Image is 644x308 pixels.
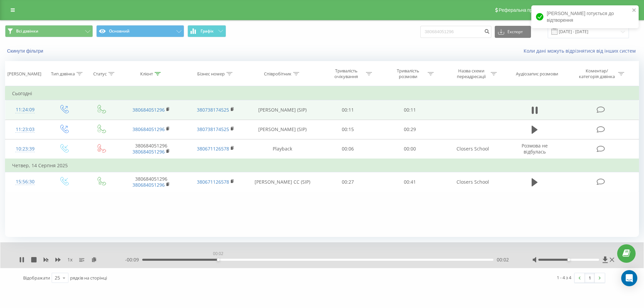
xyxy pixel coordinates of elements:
[23,275,50,281] span: Відображати
[379,120,440,139] td: 00:29
[187,25,226,37] button: Графік
[420,26,491,38] input: Пошук за номером
[12,123,38,136] div: 11:23:03
[248,100,317,120] td: [PERSON_NAME] (SIP)
[132,148,165,155] a: 380684051296
[7,71,41,77] div: [PERSON_NAME]
[125,256,142,263] span: - 00:09
[248,139,317,159] td: Playback
[577,68,616,79] div: Коментар/категорія дзвінка
[197,145,229,152] a: 380671126578
[317,139,379,159] td: 00:06
[248,172,317,192] td: [PERSON_NAME] СС (SIP)
[379,139,440,159] td: 00:00
[70,275,107,281] span: рядків на сторінці
[379,172,440,192] td: 00:41
[5,25,93,37] button: Всі дзвінки
[390,68,426,79] div: Тривалість розмови
[55,274,60,281] div: 25
[567,258,570,261] div: Accessibility label
[499,7,548,13] span: Реферальна програма
[93,71,107,77] div: Статус
[5,159,639,172] td: Четвер, 14 Серпня 2025
[51,71,75,77] div: Тип дзвінка
[5,48,47,54] button: Скинути фільтри
[317,100,379,120] td: 00:11
[328,68,364,79] div: Тривалість очікування
[531,5,639,28] div: [PERSON_NAME] готується до відтворення
[522,142,548,155] span: Розмова не відбулась
[67,256,72,263] span: 1 x
[212,249,225,258] div: 00:02
[441,172,505,192] td: Closers School
[197,71,225,77] div: Бізнес номер
[132,107,165,113] a: 380684051296
[132,182,165,188] a: 380684051296
[497,256,509,263] span: 00:02
[217,258,220,261] div: Accessibility label
[12,103,38,116] div: 11:24:09
[585,273,595,283] a: 1
[379,100,440,120] td: 00:11
[12,142,38,156] div: 10:23:39
[5,87,639,100] td: Сьогодні
[248,120,317,139] td: [PERSON_NAME] (SIP)
[441,139,505,159] td: Closers School
[16,28,38,34] span: Всі дзвінки
[557,274,571,281] div: 1 - 4 з 4
[197,107,229,113] a: 380738174525
[495,26,531,38] button: Експорт
[12,175,38,188] div: 15:56:30
[201,29,214,34] span: Графік
[119,139,183,159] td: 380684051296
[453,68,489,79] div: Назва схеми переадресації
[516,71,558,77] div: Аудіозапис розмови
[317,120,379,139] td: 00:15
[197,126,229,132] a: 380738174525
[197,179,229,185] a: 380671126578
[119,172,183,192] td: 380684051296
[264,71,291,77] div: Співробітник
[317,172,379,192] td: 00:27
[132,126,165,132] a: 380684051296
[621,270,637,286] div: Open Intercom Messenger
[524,48,639,54] a: Коли дані можуть відрізнятися вiд інших систем
[140,71,153,77] div: Клієнт
[96,25,184,37] button: Основний
[632,7,637,14] button: close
